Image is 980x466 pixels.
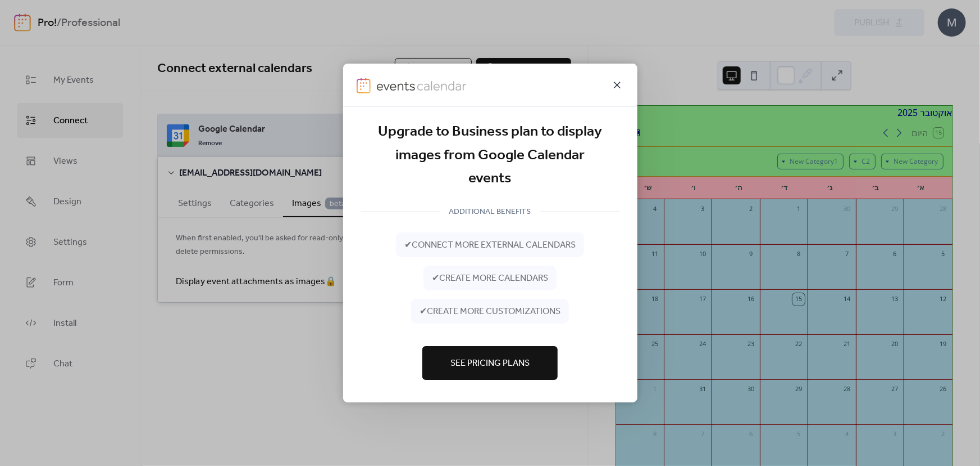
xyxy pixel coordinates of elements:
[420,305,560,319] span: ✔ create more customizations
[361,120,619,191] div: Upgrade to Business plan to display images from Google Calendar events
[422,346,558,380] button: See Pricing Plans
[440,205,540,219] span: ADDITIONAL BENEFITS
[357,78,371,93] img: logo-icon
[404,239,576,252] span: ✔ connect more external calendars
[432,272,548,285] span: ✔ create more calendars
[450,357,530,370] span: See Pricing Plans
[376,78,467,93] img: logo-type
